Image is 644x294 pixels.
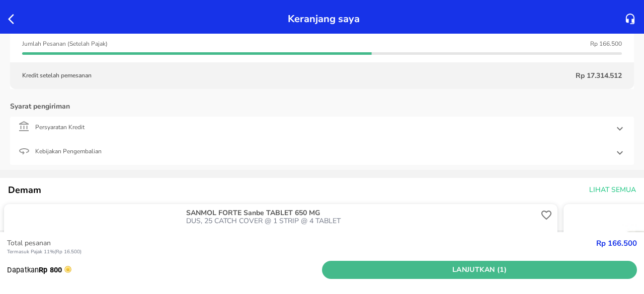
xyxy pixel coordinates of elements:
[288,10,360,28] p: Keranjang saya
[186,209,536,217] p: SANMOL FORTE Sanbe TABLET 650 MG
[10,101,70,112] p: Syarat pengiriman
[35,123,85,132] p: Persyaratan Kredit
[585,181,638,200] button: Lihat Semua
[10,141,634,165] div: Kebijakan Pengembalian
[22,71,92,80] p: Kredit setelah pemesanan
[322,261,637,279] button: Lanjutkan (1)
[39,265,62,274] strong: Rp 800
[186,217,538,225] p: DUS, 25 CATCH COVER @ 1 STRIP @ 4 TABLET
[22,39,108,48] p: Jumlah Pesanan (Setelah Pajak)
[10,117,634,141] div: Persyaratan Kredit
[326,264,633,276] span: Lanjutkan (1)
[589,184,636,197] span: Lihat Semua
[7,238,596,248] p: Total pesanan
[35,147,102,156] p: Kebijakan Pengembalian
[596,238,637,248] strong: Rp 166.500
[590,39,622,48] p: Rp 166.500
[7,264,322,275] p: Dapatkan
[576,70,622,81] p: Rp 17.314.512
[7,248,596,256] p: Termasuk Pajak 11% ( Rp 16.500 )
